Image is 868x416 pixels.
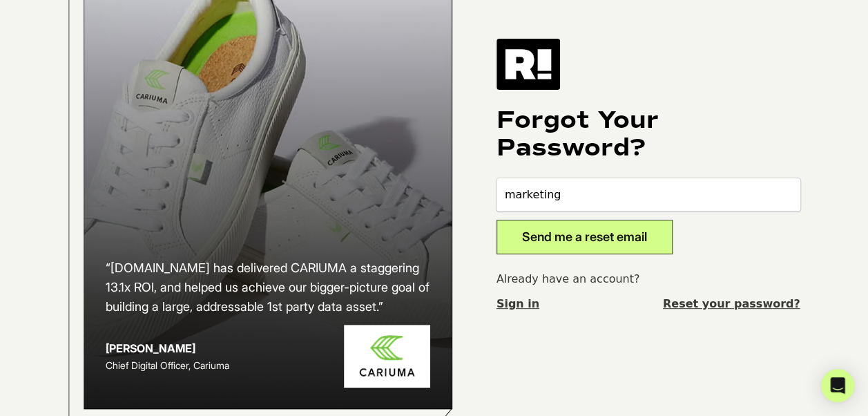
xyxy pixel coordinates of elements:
[821,369,854,402] div: Open Intercom Messenger
[496,106,800,162] h1: Forgot Your Password?
[106,258,430,316] h2: “[DOMAIN_NAME] has delivered CARIUMA a staggering 13.1x ROI, and helped us achieve our bigger-pic...
[344,325,430,388] img: Cariuma
[663,296,800,312] a: Reset your password?
[496,296,539,312] a: Sign in
[106,341,195,355] strong: [PERSON_NAME]
[496,39,560,90] img: Retention.com
[496,220,673,254] button: Send me a reset email
[106,359,229,371] span: Chief Digital Officer, Cariuma
[496,271,800,287] p: Already have an account?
